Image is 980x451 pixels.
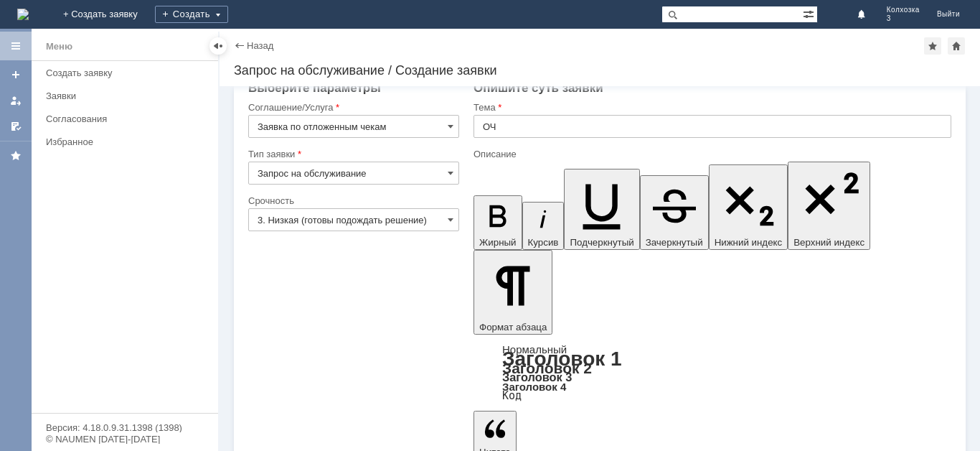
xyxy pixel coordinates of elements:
a: Создать заявку [40,62,215,84]
button: Зачеркнутый [640,175,709,250]
div: удалить ОЧ [6,6,209,17]
a: Создать заявку [4,63,27,86]
button: Подчеркнутый [564,169,639,250]
span: Жирный [479,237,517,248]
span: Нижний индекс [715,237,783,248]
a: Заголовок 2 [502,360,592,376]
div: Создать [155,6,228,23]
button: Формат абзаца [473,250,552,335]
span: Верхний индекс [793,237,864,248]
div: Запрос на обслуживание / Создание заявки [234,63,966,78]
a: Код [502,389,522,402]
div: Согласования [46,113,209,124]
div: Меню [46,38,72,55]
div: Тема [473,103,948,112]
div: Соглашение/Услуга [248,103,456,112]
div: Описание [473,149,948,159]
div: Создать заявку [46,68,209,78]
button: Нижний индекс [709,164,788,250]
a: Согласования [40,108,215,130]
div: Тип заявки [248,149,456,159]
div: Срочность [248,196,456,205]
span: Колхозка [887,6,920,14]
span: Курсив [528,237,559,248]
a: Заявки [40,85,215,107]
img: logo [17,9,29,20]
button: Курсив [522,202,565,250]
span: Расширенный поиск [803,6,817,20]
span: Подчеркнутый [570,237,633,248]
span: Формат абзаца [479,322,547,333]
div: Сделать домашней страницей [948,37,965,55]
div: Добавить в избранное [924,37,941,55]
div: © NAUMEN [DATE]-[DATE] [46,434,204,444]
a: Заголовок 3 [502,371,572,383]
button: Верхний индекс [788,162,870,250]
div: Избранное [46,136,194,147]
div: Скрыть меню [209,37,227,55]
span: Зачеркнутый [646,237,703,248]
a: Перейти на домашнюю страницу [17,9,29,20]
div: Заявки [46,90,209,101]
div: Формат абзаца [473,345,951,401]
a: Нормальный [502,343,567,355]
a: Заголовок 4 [502,381,566,393]
button: Жирный [473,195,522,250]
div: Версия: 4.18.0.9.31.1398 (1398) [46,423,204,432]
a: Назад [247,40,273,51]
a: Мои согласования [4,115,27,138]
a: Мои заявки [4,89,27,112]
span: Опишите суть заявки [473,81,603,95]
span: Выберите параметры [248,81,381,95]
span: 3 [887,14,920,23]
a: Заголовок 1 [502,348,622,370]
